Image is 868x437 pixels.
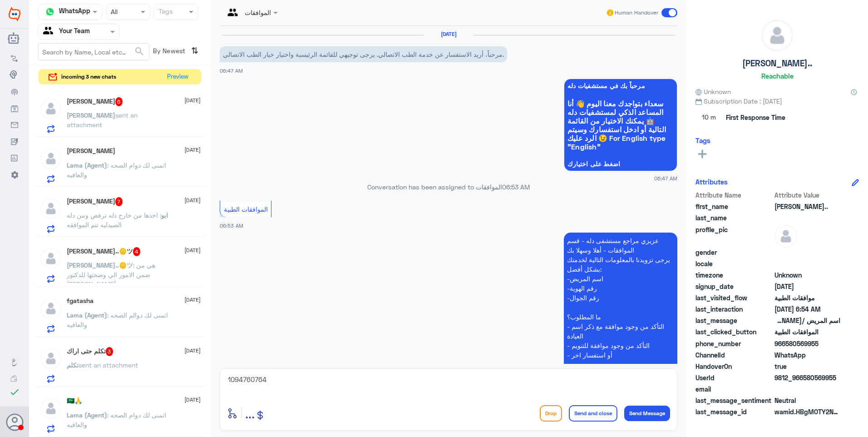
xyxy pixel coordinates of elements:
h5: 🇸🇦🙏 [67,397,82,405]
button: Send and close [569,405,617,422]
span: null [774,248,840,257]
h5: Mohamed El-Sayegh [67,97,123,106]
span: 06:47 AM [220,68,243,74]
h5: [PERSON_NAME].. [742,58,812,69]
span: سعداء بتواجدك معنا اليوم 👋 أنا المساعد الذكي لمستشفيات دله 🤖 يمكنك الاختيار من القائمة التالية أو... [567,99,674,151]
span: Subscription Date : [DATE] [695,96,859,106]
button: Send Message [624,406,670,421]
span: الموافقات الطبية [224,205,268,213]
span: ابو [161,211,168,219]
span: phone_number [695,339,773,348]
span: [PERSON_NAME] [67,111,115,119]
span: Unknown [774,270,840,280]
img: defaultAdmin.png [39,297,62,320]
span: الموافقات الطبية [774,327,840,337]
h5: fgatasha [67,297,94,305]
span: 4 [133,247,141,256]
span: 6 [115,97,123,106]
span: last_message_sentiment [695,396,773,405]
span: : هي من ضمن الامور الي وضحتها للدكتور [PERSON_NAME] [67,261,155,288]
span: 06:53 AM [220,223,243,228]
i: check [9,387,20,397]
span: Attribute Value [774,190,840,200]
h5: Salman..🪙ツ [67,247,141,256]
span: search [134,46,145,57]
img: defaultAdmin.png [39,97,62,120]
span: timezone [695,270,773,280]
img: yourTeam.svg [43,25,57,39]
span: 10 m [695,109,723,126]
div: Tags [157,6,173,18]
input: Search by Name, Local etc… [39,44,149,60]
button: ... [245,403,255,423]
span: By Newest [149,43,187,61]
p: Conversation has been assigned to الموافقات [220,182,677,192]
span: 06:53 AM [502,183,530,191]
img: whatsapp.png [43,5,57,19]
p: 24/8/2025, 6:53 AM [564,233,677,411]
span: 9812_966580569955 [774,373,840,382]
span: SARAH.. [774,202,840,211]
span: Unknown [695,87,731,96]
h5: ابو ريان [67,197,123,206]
span: 2025-08-24T03:47:16.053Z [774,282,840,291]
span: null [774,384,840,394]
span: last_name [695,213,773,223]
img: defaultAdmin.png [39,197,62,220]
span: : اتمنى لك دوام الصحه والعافيه [67,411,166,428]
span: Attribute Name [695,190,773,200]
span: : اتمنى لك دوام الصحه والعافيه [67,161,166,179]
span: last_message [695,316,773,325]
span: [DATE] [184,196,201,204]
h6: Tags [695,136,710,144]
span: last_clicked_button [695,327,773,337]
span: [DATE] [184,396,201,404]
span: 7 [115,197,123,206]
span: sent an attachment [67,111,138,129]
button: Preview [163,70,192,84]
span: 0 [774,396,840,405]
button: search [134,44,145,59]
span: Lama (Agent) [67,311,107,319]
img: defaultAdmin.png [39,397,62,420]
span: signup_date [695,282,773,291]
span: true [774,362,840,371]
span: [DATE] [184,296,201,304]
span: ChannelId [695,350,773,360]
span: [DATE] [184,347,201,355]
span: 3 [106,347,113,356]
h6: Reachable [761,72,794,80]
button: Avatar [6,413,23,431]
span: اسم المريض /ساره ناصر الحبابي رقم الهويه /١٠٩٤٧٦٠٧٦٤ رقم الجوال /٠٥٨٠٥٦٩٩٥٥ [774,316,840,325]
img: defaultAdmin.png [39,147,62,170]
span: 966580569955 [774,339,840,348]
button: Drop [540,405,562,422]
span: gender [695,248,773,257]
span: locale [695,259,773,268]
span: [DATE] [184,246,201,254]
h5: تكلم حتى اراك [67,347,113,356]
img: defaultAdmin.png [762,20,793,51]
img: Widebot Logo [9,7,20,21]
span: UserId [695,373,773,382]
span: 2025-08-24T03:54:35.83Z [774,304,840,314]
span: profile_pic [695,225,773,246]
span: email [695,384,773,394]
span: wamid.HBgMOTY2NTgwNTY5OTU1FQIAEhgUM0E3RDIyRDk3NDAwMjU5RURDQUUA [774,407,840,417]
span: [DATE] [184,96,201,104]
span: : اخذها من خارج دله ترفض ومن دله الصيدليه تتم الموافقه [67,211,161,228]
span: 2 [774,350,840,360]
span: last_interaction [695,304,773,314]
i: ⇅ [191,43,198,58]
span: Human Handover [615,9,658,17]
span: sent an attachment [79,361,138,369]
h6: Attributes [695,178,728,186]
span: HandoverOn [695,362,773,371]
img: defaultAdmin.png [39,247,62,270]
p: 24/8/2025, 6:47 AM [220,46,507,62]
h6: [DATE] [424,31,473,37]
span: مرحباً بك في مستشفيات دله [567,82,674,89]
span: last_message_id [695,407,773,417]
span: incoming 3 new chats [61,73,116,81]
span: null [774,259,840,268]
